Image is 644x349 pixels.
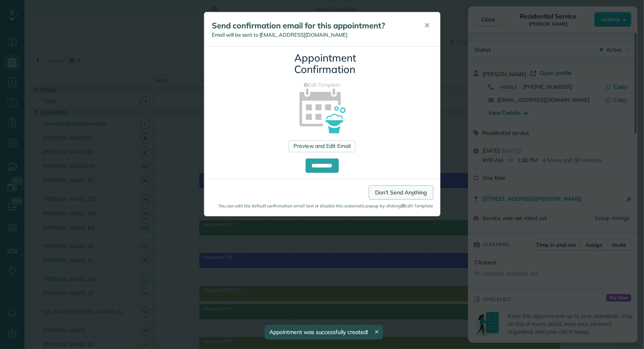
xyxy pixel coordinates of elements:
a: Don't Send Anything [369,185,433,200]
span: ✕ [424,21,430,30]
h5: Send confirmation email for this appointment? [212,20,413,31]
small: You can edit the default confirmation email text or disable this automatic popup by clicking Edit... [211,203,433,209]
a: Preview and Edit Email [289,140,355,152]
div: Appointment was successfully created! [265,325,383,340]
h3: Appointment Confirmation [295,52,350,75]
a: Edit Template [210,81,434,89]
img: appointment_confirmation_icon-141e34405f88b12ade42628e8c248340957700ab75a12ae832a8710e9b578dc5.png [287,75,357,145]
span: Email will be sent to [EMAIL_ADDRESS][DOMAIN_NAME] [212,32,348,38]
